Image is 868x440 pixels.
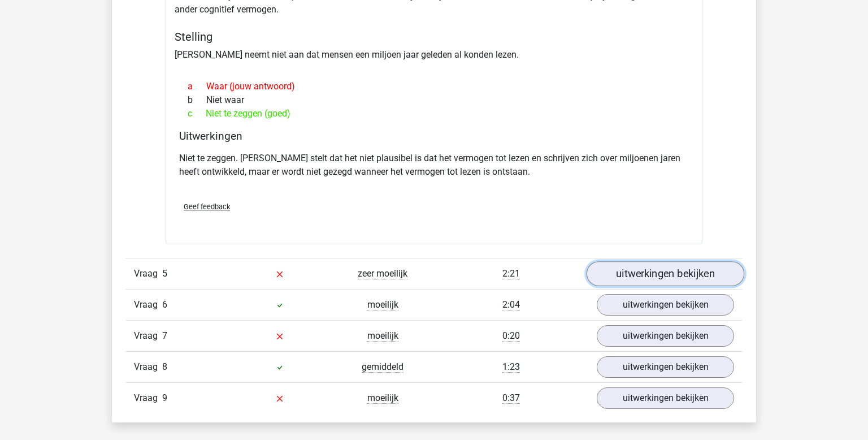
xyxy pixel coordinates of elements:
span: 2:04 [502,299,520,310]
span: Vraag [134,391,162,405]
div: Waar (jouw antwoord) [179,80,689,93]
span: 2:21 [502,268,520,279]
a: uitwerkingen bekijken [597,294,734,316]
span: a [188,80,206,93]
a: uitwerkingen bekijken [587,262,744,287]
span: Vraag [134,267,162,281]
span: Vraag [134,360,162,374]
h5: Stelling [175,30,693,44]
span: 6 [162,299,167,310]
span: 1:23 [502,361,520,373]
span: 7 [162,330,167,341]
span: Geef feedback [184,202,230,211]
p: Niet te zeggen. [PERSON_NAME] stelt dat het niet plausibel is dat het vermogen tot lezen en schri... [179,152,689,179]
span: 0:37 [502,392,520,404]
span: zeer moeilijk [358,268,407,279]
div: Niet te zeggen (goed) [179,107,689,120]
span: 8 [162,361,167,372]
a: uitwerkingen bekijken [597,325,734,347]
span: b [188,93,206,107]
span: Vraag [134,329,162,343]
span: moeilijk [367,392,398,404]
span: 9 [162,392,167,403]
span: gemiddeld [362,361,403,373]
span: Vraag [134,298,162,312]
a: uitwerkingen bekijken [597,356,734,378]
h4: Uitwerkingen [179,130,689,143]
span: moeilijk [367,330,398,342]
span: moeilijk [367,299,398,310]
a: uitwerkingen bekijken [597,387,734,409]
span: 5 [162,268,167,279]
div: Niet waar [179,93,689,107]
span: c [188,107,206,120]
span: 0:20 [502,330,520,342]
